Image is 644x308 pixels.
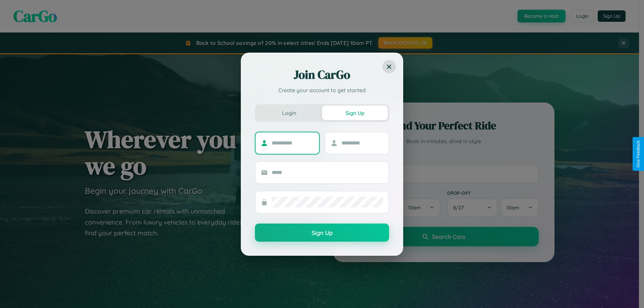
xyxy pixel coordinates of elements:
[322,106,388,120] button: Sign Up
[636,140,641,168] div: Give Feedback
[255,224,389,242] button: Sign Up
[256,106,322,120] button: Login
[255,67,389,83] h2: Join CarGo
[255,86,389,94] p: Create your account to get started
